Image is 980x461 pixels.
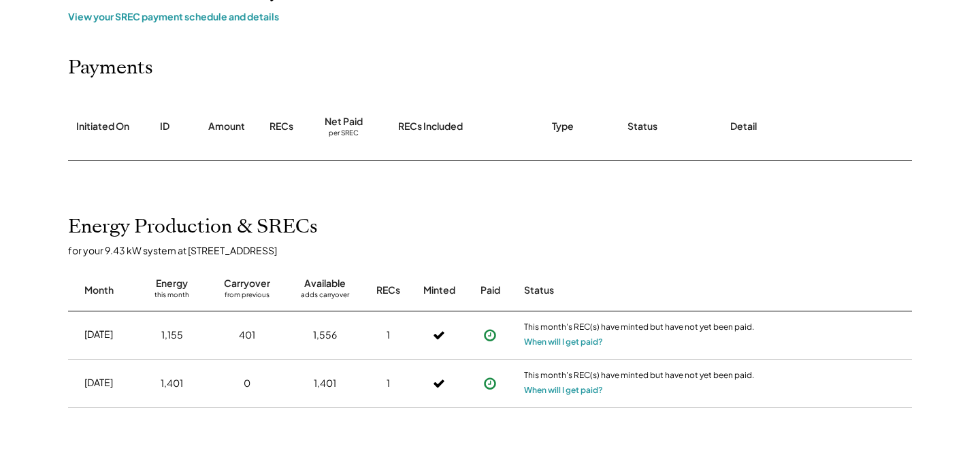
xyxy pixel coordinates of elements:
[156,277,188,290] div: Energy
[524,335,603,349] button: When will I get paid?
[376,284,400,297] div: RECs
[161,377,183,390] div: 1,401
[627,120,657,133] div: Status
[239,328,255,342] div: 401
[68,56,153,80] h2: Payments
[154,290,189,304] div: this month
[76,120,129,133] div: Initiated On
[314,377,336,390] div: 1,401
[208,120,245,133] div: Amount
[387,328,390,342] div: 1
[225,290,269,304] div: from previous
[524,370,755,383] div: This month's REC(s) have minted but have not yet been paid.
[313,328,337,342] div: 1,556
[68,244,926,256] div: for your 9.43 kW system at [STREET_ADDRESS]
[244,377,250,390] div: 0
[161,328,183,342] div: 1,155
[304,277,346,290] div: Available
[480,373,500,394] button: Payment approved, but not yet initiated.
[160,120,169,133] div: ID
[68,216,318,239] h2: Energy Production & SRECs
[84,284,114,297] div: Month
[269,120,293,133] div: RECs
[480,325,500,345] button: Payment approved, but not yet initiated.
[84,328,113,341] div: [DATE]
[480,284,500,297] div: Paid
[524,383,603,397] button: When will I get paid?
[325,115,363,129] div: Net Paid
[398,120,463,133] div: RECs Included
[224,277,270,290] div: Carryover
[524,322,755,335] div: This month's REC(s) have minted but have not yet been paid.
[552,120,574,133] div: Type
[301,290,349,304] div: adds carryover
[84,376,113,390] div: [DATE]
[730,120,757,133] div: Detail
[423,284,455,297] div: Minted
[387,377,390,390] div: 1
[68,10,912,22] div: View your SREC payment schedule and details
[524,284,755,297] div: Status
[329,129,359,139] div: per SREC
